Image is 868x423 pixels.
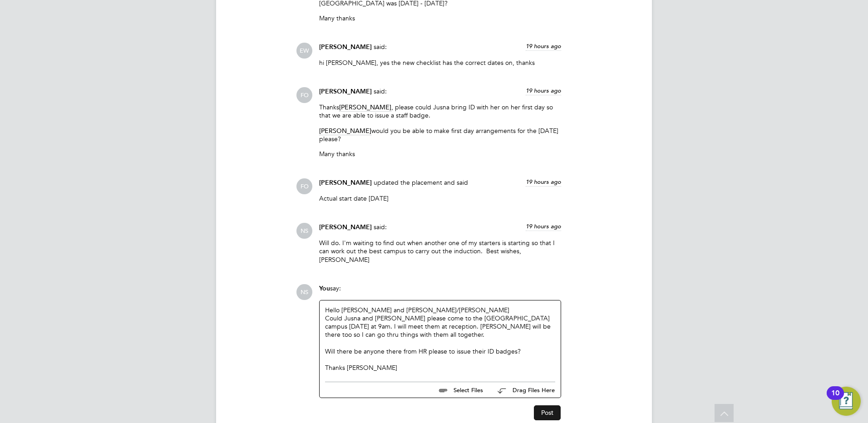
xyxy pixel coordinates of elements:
div: 10 [831,393,839,405]
button: Post [534,405,561,420]
p: Actual start date [DATE] [319,194,561,202]
p: hi [PERSON_NAME], yes the new checklist has the correct dates on, thanks [319,59,561,67]
span: FO [296,87,312,103]
div: Hello [PERSON_NAME] and [PERSON_NAME]/[PERSON_NAME] [325,306,555,372]
p: Thanks , please could Jusna bring ID with her on her first day so that we are able to issue a sta... [319,103,561,119]
span: [PERSON_NAME] [339,103,391,112]
span: updated the placement and said [374,178,468,187]
div: Thanks [PERSON_NAME] [325,364,555,372]
p: Many thanks [319,14,561,22]
span: NS [296,223,312,239]
span: [PERSON_NAME] [319,223,372,231]
span: FO [296,178,312,194]
button: Drag Files Here [490,381,555,400]
p: Many thanks [319,150,561,158]
span: NS [296,284,312,300]
span: 19 hours ago [526,178,561,186]
span: You [319,285,330,292]
div: Could Jusna and [PERSON_NAME] please come to the [GEOGRAPHIC_DATA] campus [DATE] at 9am. I will m... [325,314,555,339]
span: said: [374,87,387,95]
span: said: [374,223,387,231]
span: 19 hours ago [526,87,561,94]
span: said: [374,43,387,51]
div: say: [319,284,561,300]
div: Will there be anyone there from HR please to issue their ID badges? [325,347,555,355]
span: [PERSON_NAME] [319,179,372,187]
span: [PERSON_NAME] [319,88,372,95]
span: EW [296,43,312,59]
span: [PERSON_NAME] [319,43,372,51]
span: 19 hours ago [526,42,561,50]
button: Open Resource Center, 10 new notifications [832,387,861,416]
p: would you be able to make first day arrangements for the [DATE] please? [319,127,561,143]
p: Will do. I'm waiting to find out when another one of my starters is starting so that I can work o... [319,239,561,264]
span: [PERSON_NAME] [319,127,371,135]
span: 19 hours ago [526,222,561,230]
